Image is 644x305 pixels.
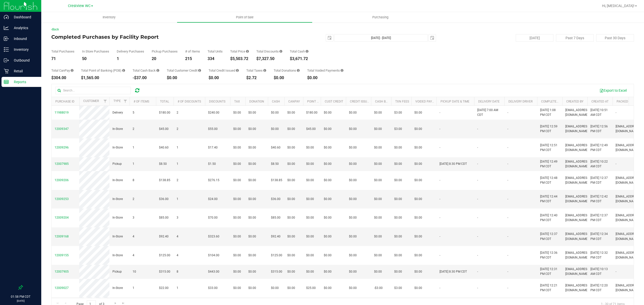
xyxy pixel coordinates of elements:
[306,215,314,220] span: $0.00
[507,178,508,183] span: -
[55,216,69,219] span: 12009204
[248,145,256,150] span: $0.00
[117,50,144,53] div: Delivery Purchases
[324,178,332,183] span: $0.00
[177,145,178,150] span: 1
[112,145,123,150] span: In-Store
[297,69,300,72] i: Sum of all round-up-to-next-dollar total price adjustments for all purchases in the date range.
[349,215,357,220] span: $0.00
[349,162,357,166] span: $0.00
[112,197,123,201] span: In-Store
[152,50,178,53] div: Pickup Purchases
[439,110,440,115] span: -
[112,110,123,115] span: Delivery
[414,215,422,220] span: $0.00
[349,110,357,115] span: $0.00
[565,124,590,134] span: [EMAIL_ADDRESS][DOMAIN_NAME]
[565,213,590,223] span: [EMAIL_ADDRESS][DOMAIN_NAME]
[287,178,295,183] span: $0.00
[477,197,478,201] span: -
[279,50,282,53] i: Sum of the discount values applied to the all purchases in the date range.
[414,145,422,150] span: $0.00
[83,99,99,103] a: Customer
[112,127,123,131] span: In-Store
[439,145,440,150] span: -
[590,194,610,204] span: [DATE] 12:42 PM CDT
[55,270,69,273] span: 12007905
[55,162,69,166] span: 12007985
[121,97,130,106] a: Filter
[271,234,280,239] span: $92.40
[507,162,508,166] span: -
[133,234,134,239] span: 4
[516,34,553,42] button: [DATE]
[590,250,610,260] span: [DATE] 12:32 PM CDT
[18,285,23,290] label: Pin the sidebar to full width on large screens
[307,100,343,103] a: Point of Banking (POB)
[96,15,122,20] span: Inventory
[414,178,422,183] span: $0.00
[349,178,357,183] span: $0.00
[414,197,422,201] span: $0.00
[306,178,314,183] span: $0.00
[616,176,640,185] span: [EMAIL_ADDRESS][DOMAIN_NAME]
[429,34,436,41] span: select
[256,50,282,53] div: Total Discounts
[209,69,239,72] div: Total Credit Issued
[81,69,125,72] div: Total Point of Banking (POB)
[394,234,402,239] span: $0.00
[272,100,280,103] a: Cash
[133,197,134,201] span: 2
[324,162,332,166] span: $0.00
[290,57,308,61] div: $3,671.72
[616,124,640,134] span: [EMAIL_ADDRESS][DOMAIN_NAME]
[185,50,200,53] div: # of Items
[51,34,246,40] h4: Completed Purchases by Facility Report
[325,100,343,103] a: Cust Credit
[152,57,178,61] div: 20
[248,178,256,183] span: $0.00
[4,36,9,41] inline-svg: Inbound
[167,69,201,72] div: Total Customer Credit
[540,159,559,169] span: [DATE] 12:49 PM CDT
[271,127,279,131] span: $0.00
[374,234,382,239] span: $0.00
[134,100,149,103] a: # of Items
[248,162,256,166] span: $0.00
[415,100,440,103] a: Voided Payment
[540,232,559,241] span: [DATE] 12:37 PM CDT
[4,25,9,30] inline-svg: Analytics
[117,57,144,61] div: 1
[312,12,448,23] a: Purchasing
[287,110,295,115] span: $0.00
[507,127,508,131] span: -
[565,108,590,117] span: [EMAIL_ADDRESS][DOMAIN_NAME]
[477,127,478,131] span: -
[178,100,201,103] a: # of Discounts
[394,197,402,201] span: $0.00
[229,15,260,20] span: Point of Sale
[616,162,616,166] span: -
[507,110,508,115] span: -
[349,145,357,150] span: $0.00
[374,127,382,131] span: $0.00
[341,69,343,72] i: Sum of all voided payment transaction amounts, excluding tips and transaction fees, for all purch...
[349,127,357,131] span: $0.00
[287,162,295,166] span: $0.00
[233,110,241,115] span: $0.00
[248,127,256,131] span: $0.00
[177,127,178,131] span: 2
[414,234,422,239] span: $0.00
[112,215,123,220] span: In-Store
[9,57,39,63] p: Outbound
[208,215,218,220] span: $70.00
[233,197,241,201] span: $0.00
[133,69,159,72] div: Total Cash Back
[616,143,640,152] span: [EMAIL_ADDRESS][DOMAIN_NAME]
[290,50,308,53] div: Total Cash
[349,197,357,201] span: $0.00
[374,110,382,115] span: $0.00
[324,127,332,131] span: $0.00
[208,110,219,115] span: $240.00
[565,176,590,185] span: [EMAIL_ADDRESS][DOMAIN_NAME]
